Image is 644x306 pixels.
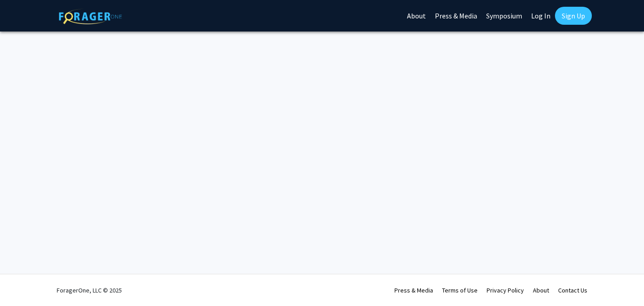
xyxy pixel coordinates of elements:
a: Privacy Policy [487,286,524,294]
a: About [533,286,549,294]
a: Terms of Use [442,286,478,294]
div: ForagerOne, LLC © 2025 [57,274,122,306]
a: Sign Up [555,7,592,25]
a: Press & Media [394,286,433,294]
a: Contact Us [558,286,587,294]
img: ForagerOne Logo [59,9,122,24]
